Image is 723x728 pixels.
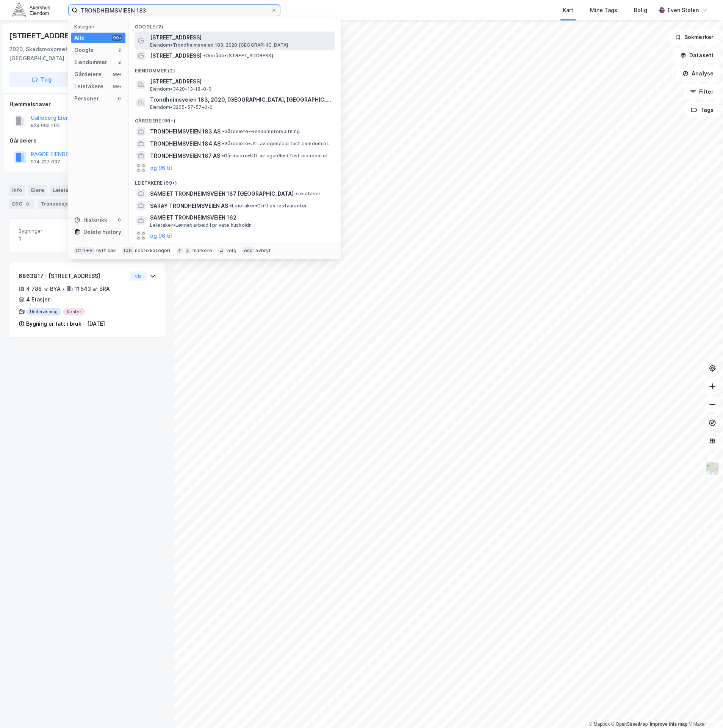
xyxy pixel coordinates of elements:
[150,33,332,42] span: [STREET_ADDRESS]
[9,100,165,109] div: Hjemmelshaver
[9,45,119,63] div: 2020, Skedsmokorset, [GEOGRAPHIC_DATA]
[634,6,647,15] div: Bolig
[243,247,254,254] div: esc
[150,222,253,228] span: Leietaker • Lønnet arbeid i private husholdn.
[74,82,103,91] div: Leietakere
[150,104,213,110] span: Eiendom • 3205-57-57-0-0
[295,191,297,196] span: •
[24,200,31,208] div: 6
[50,185,92,196] div: Leietakere
[129,174,341,188] div: Leietakere (99+)
[226,248,236,254] div: velg
[222,153,329,159] span: Gårdeiere • Utl. av egen/leid fast eiendom el.
[74,58,107,67] div: Eiendommer
[222,141,224,146] span: •
[255,248,271,254] div: avbryt
[222,129,224,134] span: •
[116,96,122,102] div: 0
[9,185,25,196] div: Info
[26,319,105,328] div: Bygning er tatt i bruk - [DATE]
[31,159,60,165] div: 974 227 037
[74,247,95,254] div: Ctrl + k
[9,136,165,145] div: Gårdeiere
[129,112,341,126] div: Gårdeiere (99+)
[129,18,341,31] div: Google (2)
[96,248,116,254] div: nytt søk
[12,3,50,17] img: akershus-eiendom-logo.9091f326c980b4bce74ccdd9f866810c.svg
[83,227,121,237] div: Delete history
[676,66,720,81] button: Analyse
[669,30,720,45] button: Bokmerker
[9,199,34,209] div: ESG
[685,692,723,728] iframe: Chat Widget
[74,215,107,224] div: Historikk
[590,6,617,15] div: Mine Tags
[19,234,84,243] div: 1
[150,213,332,222] span: SAMEIET TRONDHEIMSVEIEN 162
[26,284,61,293] div: 4 788 ㎡ BYA
[150,51,202,60] span: [STREET_ADDRESS]
[28,185,47,196] div: Eiere
[31,122,60,129] div: 929 062 205
[74,45,94,55] div: Google
[150,231,172,240] button: og 96 til
[684,84,720,99] button: Filter
[685,692,723,728] div: Kontrollprogram for chat
[19,228,84,234] span: Bygninger
[150,189,294,198] span: SAMEIET TRONDHEIMSVEIEN 187 [GEOGRAPHIC_DATA]
[150,139,221,148] span: TRONDHEIMSVEIEN 184 AS
[150,201,228,210] span: SARAY TRONDHEIMSVEIEN AS
[112,71,122,77] div: 99+
[674,48,720,63] button: Datasett
[150,42,288,48] span: Eiendom • Trondheimsveien 183, 2020 [GEOGRAPHIC_DATA]
[74,33,85,42] div: Alle
[112,35,122,41] div: 99+
[150,77,332,86] span: [STREET_ADDRESS]
[74,94,99,103] div: Personer
[74,24,125,30] div: Kategori
[150,86,211,92] span: Eiendom • 3420-13-18-0-0
[611,722,648,727] a: OpenStreetMap
[150,127,221,136] span: TRONDHEIMSVEIEN 183 AS
[203,53,205,58] span: •
[563,6,573,15] div: Kart
[26,295,50,304] div: 4 Etasjer
[19,271,127,281] div: 6863817 - [STREET_ADDRESS]
[74,70,102,79] div: Gårdeiere
[122,247,133,254] div: tab
[78,5,271,16] input: Søk på adresse, matrikkel, gårdeiere, leietakere eller personer
[192,248,212,254] div: markere
[116,47,122,53] div: 2
[129,62,341,75] div: Eiendommer (2)
[222,153,224,158] span: •
[230,203,232,209] span: •
[650,722,687,727] a: Improve this map
[9,72,74,87] button: Tag
[230,203,307,209] span: Leietaker • Drift av restauranter
[38,199,89,209] div: Transaksjoner
[62,286,65,292] div: •
[589,722,610,727] a: Mapbox
[668,6,699,15] div: Even Stølen
[112,83,122,89] div: 99+
[9,30,83,42] div: [STREET_ADDRESS]
[150,163,172,173] button: og 96 til
[685,102,720,118] button: Tags
[116,59,122,65] div: 2
[75,284,110,293] div: 11 543 ㎡ BRA
[222,141,329,147] span: Gårdeiere • Utl. av egen/leid fast eiendom el.
[203,53,273,59] span: Område • [STREET_ADDRESS]
[116,217,122,223] div: 0
[130,271,147,281] button: Vis
[150,95,332,104] span: Trondheimsveien 183, 2020, [GEOGRAPHIC_DATA], [GEOGRAPHIC_DATA]
[150,151,220,160] span: TRONDHEIMSVEIEN 187 AS
[222,129,300,135] span: Gårdeiere • Eiendomsforvaltning
[705,461,720,475] img: Z
[295,191,321,197] span: Leietaker
[135,248,171,254] div: neste kategori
